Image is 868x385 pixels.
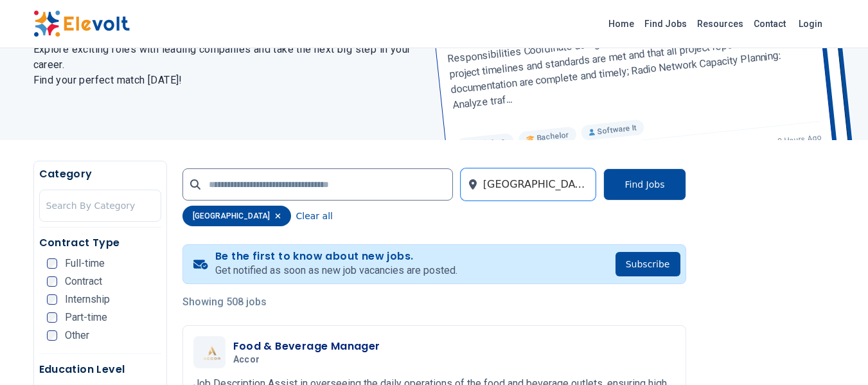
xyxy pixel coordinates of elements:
span: Internship [65,294,110,305]
img: Accor [197,345,222,361]
button: Subscribe [616,252,680,276]
p: Get notified as soon as new job vacancies are posted. [215,263,457,278]
h2: Explore exciting roles with leading companies and take the next big step in your career. Find you... [33,42,419,88]
a: Home [603,13,639,34]
a: Login [791,11,830,37]
button: Find Jobs [603,168,686,201]
input: Contract [47,276,57,287]
a: Resources [692,13,748,34]
span: Contract [65,276,102,287]
a: Contact [748,13,791,34]
span: Other [65,330,89,341]
h5: Contract Type [39,235,161,251]
img: Elevolt [33,10,130,37]
input: Part-time [47,312,57,323]
input: Full-time [47,258,57,269]
span: Accor [233,354,260,366]
input: Other [47,330,57,341]
h4: Be the first to know about new jobs. [215,250,457,263]
button: Clear all [296,206,333,226]
div: [GEOGRAPHIC_DATA] [182,206,291,226]
span: Part-time [65,312,107,323]
input: Internship [47,294,57,305]
iframe: Chat Widget [804,323,868,385]
h5: Category [39,166,161,182]
span: Full-time [65,258,105,269]
h5: Education Level [39,362,161,377]
a: Find Jobs [639,13,692,34]
h3: Food & Beverage Manager [233,339,380,354]
p: Showing 508 jobs [182,294,686,310]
